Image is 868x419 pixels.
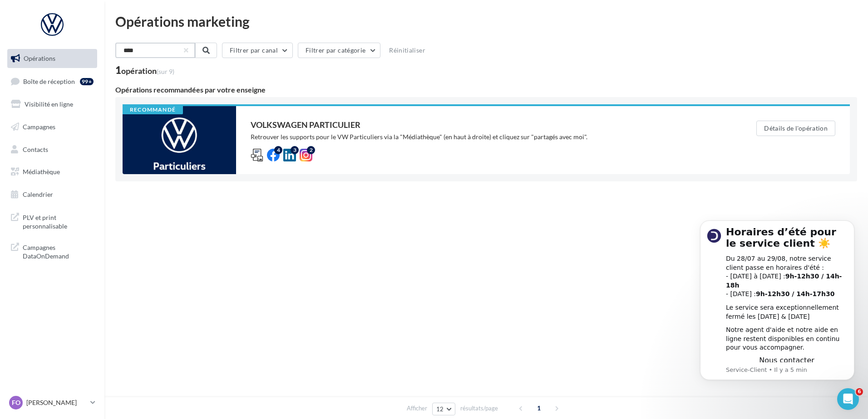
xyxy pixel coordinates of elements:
span: Fo [12,398,20,407]
div: 1 [115,65,174,75]
div: 99+ [80,78,94,85]
button: Détails de l'opération [756,121,835,136]
a: Boîte de réception99+ [5,72,99,91]
button: Filtrer par catégorie [298,43,380,58]
a: Médiathèque [5,162,99,181]
div: 4 [274,146,282,154]
button: Réinitialiser [385,45,429,56]
span: PLV et print personnalisable [23,211,94,231]
a: Contacts [5,140,99,159]
span: Opérations [24,54,55,62]
iframe: Intercom live chat [837,388,859,410]
iframe: Intercom notifications message [686,214,868,395]
div: Opérations marketing [115,15,857,28]
div: 3 [291,146,299,154]
div: Opérations recommandées par votre enseigne [115,86,857,93]
a: PLV et print personnalisable [5,208,99,234]
a: Fo [PERSON_NAME] [7,394,97,411]
div: 2 [307,146,315,154]
span: Campagnes DataOnDemand [23,241,94,261]
span: (sur 9) [157,68,174,75]
div: opération [121,67,174,75]
span: 1 [532,401,546,415]
a: Calendrier [5,185,99,204]
button: Filtrer par canal [222,43,293,58]
a: Campagnes [5,117,99,136]
span: Médiathèque [23,168,60,175]
a: Visibilité en ligne [5,95,99,114]
span: résultats/page [460,404,498,413]
a: Opérations [5,49,99,68]
span: Contacts [23,145,48,153]
span: Afficher [407,404,427,413]
button: 12 [432,403,455,415]
a: Campagnes DataOnDemand [5,238,99,264]
span: Campagnes [23,123,55,131]
span: Calendrier [23,190,53,198]
div: Retrouver les supports pour le VW Particuliers via la "Médiathèque" (en haut à droite) et cliquez... [251,132,720,141]
span: 12 [436,405,444,413]
div: Recommandé [123,106,183,114]
span: Visibilité en ligne [25,100,73,108]
div: VOLKSWAGEN PARTICULIER [251,121,720,129]
span: 6 [856,388,863,395]
p: [PERSON_NAME] [26,398,87,407]
span: Boîte de réception [23,77,75,85]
